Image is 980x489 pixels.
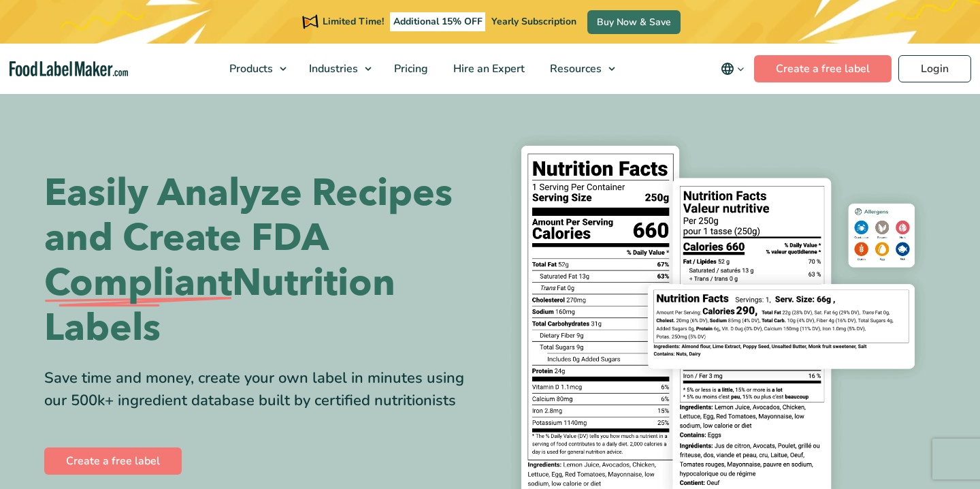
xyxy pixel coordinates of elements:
span: Compliant [44,261,232,306]
a: Buy Now & Save [587,10,681,34]
span: Industries [305,61,359,76]
span: Yearly Subscription [491,15,576,28]
span: Pricing [390,61,429,76]
div: Save time and money, create your own label in minutes using our 500k+ ingredient database built b... [44,367,480,412]
a: Create a free label [754,55,892,82]
a: Hire an Expert [441,44,534,94]
a: Products [217,44,293,94]
span: Hire an Expert [449,61,526,76]
a: Industries [297,44,378,94]
h1: Easily Analyze Recipes and Create FDA Nutrition Labels [44,171,480,351]
a: Create a free label [44,447,182,475]
span: Resources [546,61,603,76]
span: Limited Time! [323,15,384,28]
a: Login [898,55,971,82]
span: Additional 15% OFF [390,12,486,31]
a: Pricing [382,44,438,94]
a: Resources [538,44,622,94]
span: Products [225,61,274,76]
